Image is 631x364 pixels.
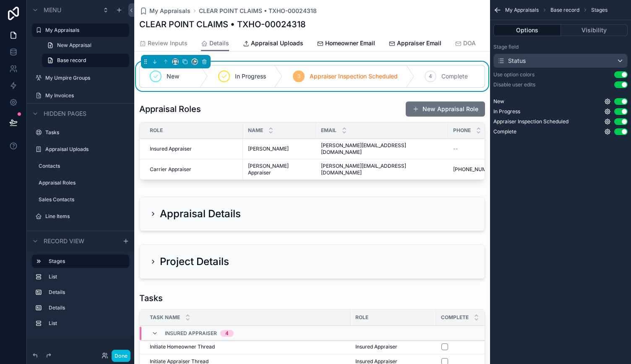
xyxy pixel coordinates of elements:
span: Complete [441,314,469,321]
span: Appraiser Inspection Scheduled [493,118,568,125]
span: Appraisal Uploads [251,39,303,47]
span: Menu [44,6,61,14]
span: In Progress [235,72,266,81]
span: Base record [57,57,86,64]
span: 4 [429,73,432,80]
span: Insured Appraiser [150,146,192,152]
span: Task Name [150,314,180,321]
a: Homeowner Email [317,36,375,52]
span: Details [209,39,229,47]
button: Done [112,350,130,362]
label: Sales Contacts [39,196,124,203]
label: Stages [49,258,123,265]
a: DOA [455,36,476,52]
span: New [493,98,504,105]
h1: CLEAR POINT CLAIMS • TXHO-00024318 [139,18,306,30]
span: Complete [441,72,468,81]
label: Details [49,304,123,311]
div: 4 [225,330,229,337]
span: Hidden pages [44,109,86,118]
span: Review Inputs [148,39,188,47]
span: Role [150,127,163,134]
span: Phone [453,127,471,134]
span: Base record [550,7,579,13]
label: Appraisal Uploads [45,146,124,153]
span: Insured Appraiser [165,330,217,337]
a: Review Inputs [139,36,188,52]
span: Appraiser Inspection Scheduled [310,72,398,81]
label: Use option colors [493,71,535,78]
a: My Appraisals [139,7,190,15]
span: Name [248,127,263,134]
span: New [167,72,179,81]
button: Status [493,54,628,68]
span: My Appraisals [505,7,539,13]
a: Base record [42,54,129,67]
label: Stage field [493,44,519,50]
span: New Appraisal [57,42,91,49]
label: Tasks [45,129,124,136]
span: Record view [44,237,84,245]
label: My Umpire Groups [45,75,124,81]
span: Appraiser Email [397,39,441,47]
span: Homeowner Email [325,39,375,47]
label: Contacts [39,163,124,169]
button: Options [493,24,561,36]
div: scrollable content [27,251,134,338]
span: Stages [591,7,608,13]
a: Details [201,36,229,52]
span: Complete [493,128,516,135]
a: New Appraisal [42,39,129,52]
span: My Appraisals [149,7,190,15]
label: Disable user edits [493,81,535,88]
label: Details [49,289,123,296]
label: My Invoices [45,92,124,99]
label: List [49,273,123,280]
label: List [49,320,123,327]
label: My Appraisals [45,27,124,34]
span: Email [321,127,336,134]
a: Appraiser Email [389,36,441,52]
span: Carrier Appraiser [150,166,191,173]
span: In Progress [493,108,520,115]
div: Status [497,57,526,65]
button: Visibility [561,24,628,36]
span: Role [355,314,368,321]
a: CLEAR POINT CLAIMS • TXHO-00024318 [199,7,317,15]
span: 3 [297,73,300,80]
a: Appraisal Uploads [242,36,303,52]
label: Appraisal Roles [39,179,124,186]
span: DOA [463,39,476,47]
label: Line Items [45,213,124,220]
